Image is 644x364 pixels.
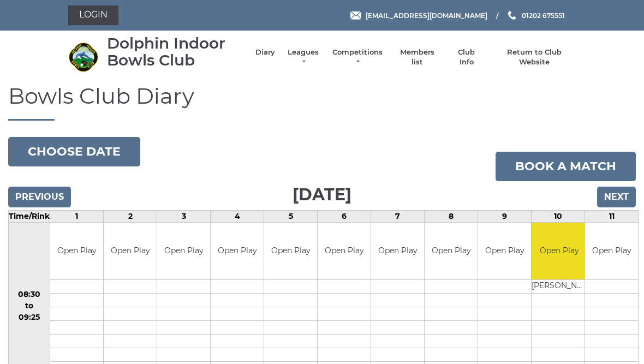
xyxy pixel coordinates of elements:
td: 1 [50,210,104,222]
td: Open Play [425,223,478,280]
a: Club Info [451,47,482,67]
a: Members list [394,47,439,67]
span: [EMAIL_ADDRESS][DOMAIN_NAME] [366,11,487,19]
td: 10 [532,210,585,222]
td: Time/Rink [9,210,50,222]
a: Diary [255,47,275,57]
td: 2 [104,210,157,222]
td: Open Play [532,223,587,280]
a: Competitions [331,47,384,67]
a: Return to Club Website [493,47,576,67]
a: Leagues [286,47,320,67]
h1: Bowls Club Diary [8,84,636,121]
td: 4 [211,210,264,222]
img: Phone us [508,11,516,20]
td: Open Play [478,223,531,280]
td: Open Play [157,223,210,280]
span: 01202 675551 [522,11,565,19]
img: Email [350,11,361,20]
input: Previous [8,187,71,207]
td: 11 [585,210,639,222]
td: Open Play [264,223,317,280]
button: Choose date [8,137,140,166]
td: Open Play [371,223,424,280]
input: Next [597,187,636,207]
a: Login [68,5,118,25]
td: 6 [318,210,371,222]
td: Open Play [585,223,638,280]
td: 3 [157,210,211,222]
td: 8 [425,210,478,222]
td: 5 [264,210,318,222]
img: Dolphin Indoor Bowls Club [68,42,98,72]
td: 7 [371,210,425,222]
td: 9 [478,210,532,222]
a: Email [EMAIL_ADDRESS][DOMAIN_NAME] [350,10,487,21]
td: [PERSON_NAME] [532,280,587,294]
td: Open Play [50,223,103,280]
td: Open Play [318,223,371,280]
a: Phone us 01202 675551 [506,10,565,21]
td: Open Play [211,223,264,280]
a: Book a match [496,152,636,181]
div: Dolphin Indoor Bowls Club [107,35,245,69]
td: Open Play [104,223,157,280]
